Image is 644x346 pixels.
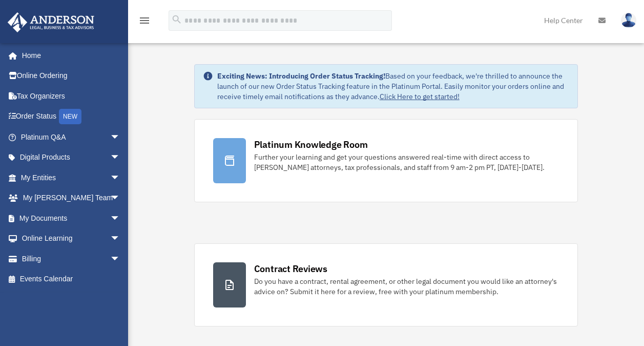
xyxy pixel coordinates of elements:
[7,248,136,269] a: Billingarrow_drop_down
[7,86,136,106] a: Tax Organizers
[110,248,131,270] span: arrow_drop_down
[194,243,578,326] a: Contract Reviews Do you have a contract, rental agreement, or other legal document you would like...
[254,276,559,297] div: Do you have a contract, rental agreement, or other legal document you would like an attorney's ad...
[621,13,636,28] img: User Pic
[110,228,131,249] span: arrow_drop_down
[194,119,578,202] a: Platinum Knowledge Room Further your learning and get your questions answered real-time with dire...
[7,188,136,208] a: My [PERSON_NAME] Teamarrow_drop_down
[254,152,559,172] div: Further your learning and get your questions answered real-time with direct access to [PERSON_NAM...
[138,14,151,27] i: menu
[171,14,182,25] i: search
[5,12,97,32] img: Anderson Advisors Platinum Portal
[110,167,131,188] span: arrow_drop_down
[7,269,136,290] a: Events Calendar
[7,208,136,228] a: My Documentsarrow_drop_down
[7,228,136,249] a: Online Learningarrow_drop_down
[217,71,570,102] div: Based on your feedback, we're thrilled to announce the launch of our new Order Status Tracking fe...
[110,188,131,209] span: arrow_drop_down
[380,92,460,101] a: Click Here to get started!
[7,127,136,147] a: Platinum Q&Aarrow_drop_down
[254,262,327,275] div: Contract Reviews
[7,66,136,86] a: Online Ordering
[110,208,131,229] span: arrow_drop_down
[217,71,385,81] strong: Exciting News: Introducing Order Status Tracking!
[7,45,131,66] a: Home
[7,167,136,188] a: My Entitiesarrow_drop_down
[110,147,131,168] span: arrow_drop_down
[254,138,368,151] div: Platinum Knowledge Room
[7,147,136,168] a: Digital Productsarrow_drop_down
[59,109,81,124] div: NEW
[110,127,131,148] span: arrow_drop_down
[138,18,151,27] a: menu
[7,106,136,127] a: Order StatusNEW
